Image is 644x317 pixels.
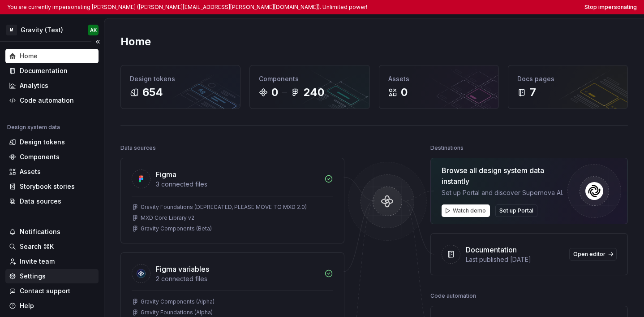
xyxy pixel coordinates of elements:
div: M [6,25,17,35]
div: 0 [401,85,408,100]
div: Code automation [20,96,74,105]
a: Components [5,150,99,164]
div: Design tokens [130,74,231,83]
div: Docs pages [517,74,618,83]
div: MXD Core Library v2 [141,214,194,221]
div: Components [20,152,60,161]
a: Documentation [5,64,99,78]
div: Documentation [466,244,517,255]
div: Gravity Components (Beta) [141,225,212,232]
div: Figma [156,169,176,180]
button: Help [5,299,99,313]
button: Set up Portal [495,204,537,217]
div: 654 [142,85,163,100]
h2: Home [120,35,151,49]
a: Code automation [5,93,99,108]
div: Assets [20,167,41,176]
a: Components0240 [249,65,369,109]
a: Open editor [569,248,617,261]
div: Invite team [20,257,55,266]
div: Gravity (Test) [21,26,63,35]
a: Settings [5,269,99,283]
div: 2 connected files [156,274,319,283]
a: Storybook stories [5,179,99,194]
button: Stop impersonating [584,4,637,11]
div: Notifications [20,227,60,236]
div: Gravity Components (Alpha) [141,298,215,305]
button: Contact support [5,284,99,298]
a: Design tokens654 [120,65,240,109]
div: Assets [388,74,489,83]
span: Open editor [573,251,605,258]
div: Settings [20,272,46,281]
a: Assets0 [379,65,499,109]
div: Last published [DATE] [466,255,564,264]
a: Design tokens [5,135,99,149]
div: Destinations [430,142,464,154]
div: Gravity Foundations (DEPRECATED, PLEASE MOVE TO MXD 2.0) [141,204,307,211]
div: Documentation [20,66,68,75]
div: Browse all design system data instantly [442,165,567,187]
div: Set up Portal and discover Supernova AI. [442,188,567,197]
a: Invite team [5,254,99,269]
a: Docs pages7 [508,65,628,109]
div: Design system data [7,124,60,131]
div: Data sources [20,197,61,206]
div: Gravity Foundations (Alpha) [141,309,213,316]
span: Set up Portal [499,207,533,214]
a: Home [5,49,99,63]
button: Notifications [5,225,99,239]
button: Search ⌘K [5,239,99,254]
button: MGravity (Test)AK [2,20,102,39]
a: Analytics [5,78,99,93]
div: Design tokens [20,138,65,147]
div: Code automation [430,290,476,302]
div: Help [20,301,34,310]
a: Data sources [5,194,99,208]
button: Watch demo [442,204,490,217]
div: Components [259,74,360,83]
div: AK [90,26,97,34]
div: Storybook stories [20,182,75,191]
a: Assets [5,165,99,179]
button: Collapse sidebar [91,35,104,48]
p: You are currently impersonating [PERSON_NAME] ([PERSON_NAME][EMAIL_ADDRESS][PERSON_NAME][DOMAIN_N... [7,4,367,11]
a: Figma3 connected filesGravity Foundations (DEPRECATED, PLEASE MOVE TO MXD 2.0)MXD Core Library v2... [120,158,344,243]
div: Contact support [20,287,70,295]
div: Figma variables [156,264,209,274]
div: 7 [530,85,536,100]
div: Data sources [120,142,156,154]
div: 3 connected files [156,180,319,189]
div: Search ⌘K [20,242,54,251]
div: 0 [271,85,278,100]
span: Watch demo [453,207,486,214]
div: 240 [303,85,324,100]
div: Home [20,52,38,61]
div: Analytics [20,81,48,90]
